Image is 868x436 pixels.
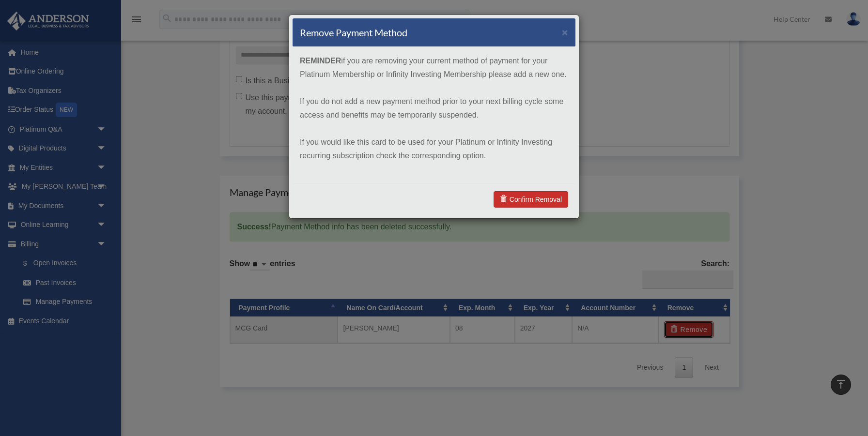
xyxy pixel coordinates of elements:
[300,135,568,163] p: If you would like this card to be used for your Platinum or Infinity Investing recurring subscrip...
[494,191,568,208] a: Confirm Removal
[300,57,341,65] strong: REMINDER
[300,95,568,122] p: If you do not add a new payment method prior to your next billing cycle some access and benefits ...
[300,26,407,39] h4: Remove Payment Method
[293,47,575,183] div: if you are removing your current method of payment for your Platinum Membership or Infinity Inves...
[562,27,568,37] button: ×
